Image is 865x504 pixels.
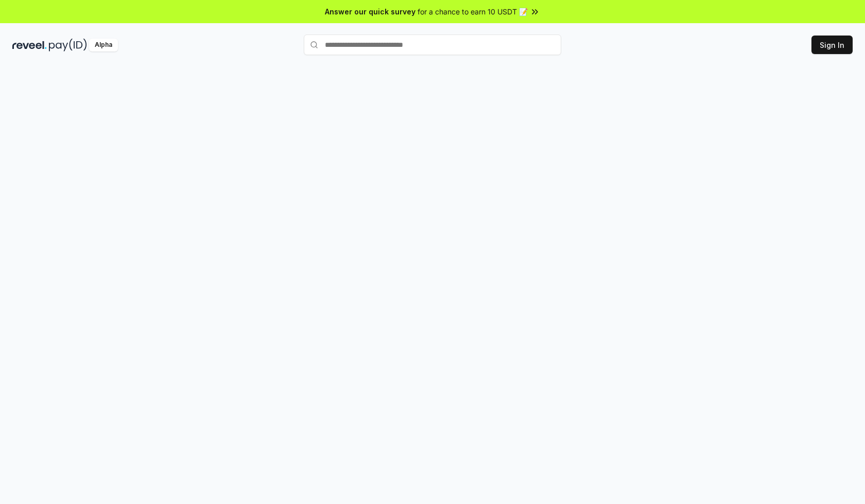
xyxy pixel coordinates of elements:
[89,39,118,51] div: Alpha
[811,36,853,54] button: Sign In
[325,6,416,17] span: Answer our quick survey
[12,39,47,51] img: reveel_dark
[418,6,528,17] span: for a chance to earn 10 USDT 📝
[49,39,87,51] img: pay_id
